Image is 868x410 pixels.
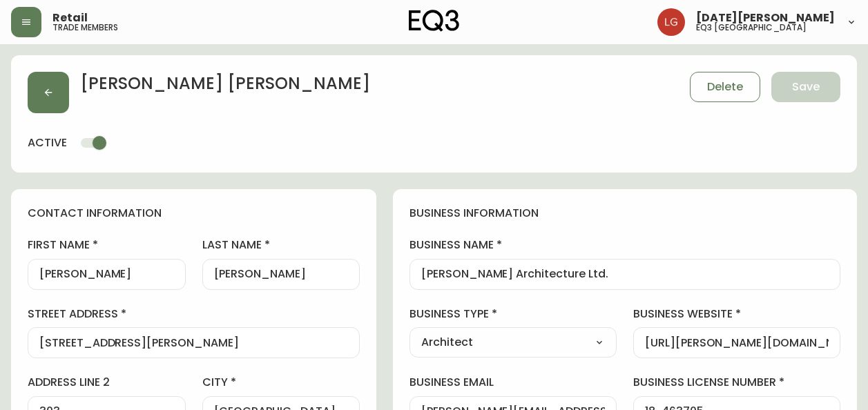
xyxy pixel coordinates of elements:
[409,306,617,322] label: business type
[409,237,840,253] label: business name
[28,206,360,221] h4: contact information
[707,79,743,95] span: Delete
[28,237,186,253] label: first name
[690,72,760,102] button: Delete
[657,8,685,36] img: 2638f148bab13be18035375ceda1d187
[696,23,807,32] h5: eq3 [GEOGRAPHIC_DATA]
[202,237,360,253] label: last name
[28,375,186,390] label: address line 2
[633,306,840,322] label: business website
[202,375,360,390] label: city
[52,12,88,23] span: Retail
[409,10,460,32] img: logo
[28,306,360,322] label: street address
[409,206,840,221] h4: business information
[80,72,370,102] h2: [PERSON_NAME] [PERSON_NAME]
[645,336,829,349] input: https://www.designshop.com
[696,12,835,23] span: [DATE][PERSON_NAME]
[633,375,840,390] label: business license number
[409,375,617,390] label: business email
[28,135,67,150] h4: active
[52,23,118,32] h5: trade members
